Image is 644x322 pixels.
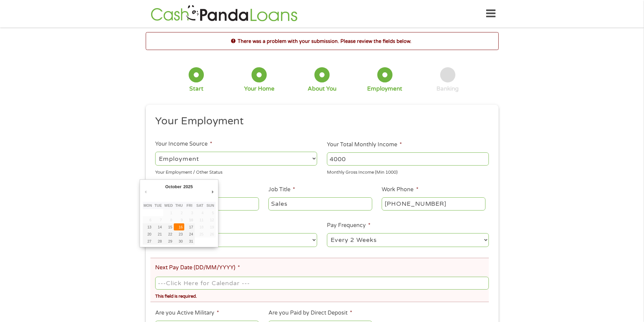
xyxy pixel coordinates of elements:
[155,141,212,148] label: Your Income Source
[155,115,484,128] h2: Your Employment
[143,238,153,245] button: 27
[184,230,195,238] button: 24
[382,197,485,210] input: (231) 754-4010
[153,230,163,238] button: 21
[174,230,184,238] button: 23
[163,230,174,238] button: 22
[207,203,214,207] abbr: Sunday
[184,223,195,230] button: 17
[143,223,153,230] button: 13
[154,203,162,207] abbr: Tuesday
[268,197,372,210] input: Cashier
[196,203,204,207] abbr: Saturday
[146,38,498,45] h2: There was a problem with your submission. Please review the fields below.
[163,223,174,230] button: 15
[143,230,153,238] button: 20
[327,152,489,165] input: 1800
[268,309,352,317] label: Are you Paid by Direct Deposit
[153,223,163,230] button: 14
[189,85,204,93] div: Start
[268,186,295,193] label: Job Title
[155,264,240,271] label: Next Pay Date (DD/MM/YYYY)
[143,203,152,207] abbr: Monday
[164,203,173,207] abbr: Wednesday
[153,238,163,245] button: 28
[174,223,184,230] button: 16
[183,182,194,191] div: 2025
[155,167,317,176] div: Your Employment / Other Status
[155,277,488,290] input: Use the arrow keys to pick a date
[155,291,488,300] div: This field is required.
[187,203,192,207] abbr: Friday
[175,203,183,207] abbr: Thursday
[210,187,216,196] button: Next Month
[149,4,300,23] img: GetLoanNow Logo
[327,141,402,148] label: Your Total Monthly Income
[143,187,149,196] button: Previous Month
[184,238,195,245] button: 31
[367,85,402,93] div: Employment
[436,85,459,93] div: Banking
[308,85,336,93] div: About You
[163,238,174,245] button: 29
[382,186,418,193] label: Work Phone
[174,238,184,245] button: 30
[327,222,371,229] label: Pay Frequency
[155,309,219,317] label: Are you Active Military
[327,167,489,176] div: Monthly Gross Income (Min 1000)
[244,85,275,93] div: Your Home
[164,182,183,191] div: October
